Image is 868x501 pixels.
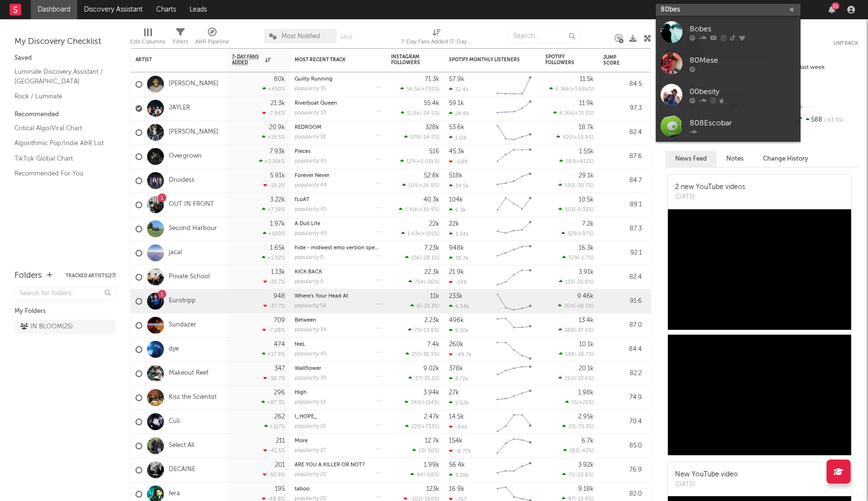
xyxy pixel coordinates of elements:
div: ( ) [405,255,439,261]
div: 21.9k [449,269,464,275]
span: -13.6 % [576,376,592,381]
div: 1.11k [449,135,467,141]
span: -17.6 % [576,328,592,333]
a: 8obes [656,16,800,48]
div: REDROOM [295,125,381,130]
svg: Chart title [492,265,536,289]
div: -18.7 % [263,375,285,381]
svg: Chart title [492,121,536,145]
span: 37 [415,376,420,381]
a: Critical Algo/Viral Chart [14,123,106,134]
div: Jump Score [603,54,627,66]
div: hide - midwest emo version sped up [295,245,381,251]
div: popularity: 58 [295,303,326,309]
div: 948k [449,245,464,251]
div: +1.92 % [262,255,285,261]
div: ( ) [559,279,594,285]
div: Where's Your Head At [295,294,381,299]
div: Saved [14,53,116,64]
a: Riverboat Queen [295,101,337,106]
div: popularity: 40 [295,231,327,236]
div: 347 [274,366,285,372]
div: 20.9k [269,124,285,131]
input: Search... [508,29,580,43]
a: I_HOPE_ [295,414,317,420]
div: ( ) [400,158,439,164]
span: 579 [410,135,420,140]
div: A Dull Life [295,221,381,227]
a: ARE YOU A KILLER OR NOT? [295,462,365,468]
div: 82.4 [603,127,642,138]
div: Edit Columns [130,36,165,48]
div: ( ) [561,230,594,237]
div: -19.2 % [263,182,285,189]
div: Artist [136,57,208,63]
button: Tracked Artists(27) [66,273,116,278]
svg: Chart title [492,289,536,313]
div: 89.1 [603,199,642,211]
a: High [295,390,307,395]
div: 3.34k [449,231,469,237]
a: Luminate Discovery Assistant / [GEOGRAPHIC_DATA] [14,67,106,86]
div: 13.4k [579,317,594,324]
div: 7-Day Fans Added (7-Day Fans Added) [401,36,473,48]
div: Between [295,318,381,323]
div: 91.6 [603,296,642,307]
span: 156 [411,256,420,261]
div: Filters [173,24,188,52]
span: +75.5 % [574,111,592,116]
div: 20.1k [579,366,594,372]
div: IN BLOOM ( 25 ) [20,321,73,333]
a: JAYLER [169,104,190,112]
span: -28.1 % [421,256,438,261]
span: 260 [565,376,574,381]
div: +19.5 % [262,134,285,140]
div: 9.02k [423,366,439,372]
div: 2 new YouTube videos [675,182,745,192]
span: 754 [415,280,424,285]
a: dye [169,345,179,353]
div: 87.3 [603,223,642,235]
div: 7.2k [582,221,594,227]
svg: Chart title [492,217,536,241]
div: popularity: 45 [295,159,326,164]
button: Change History [753,151,818,167]
div: ( ) [558,206,594,213]
div: 22k [429,221,439,227]
div: 6.3k [449,207,466,213]
a: Kiss the Scientist [169,393,217,402]
div: 80Mese [690,54,796,66]
div: 18.7k [579,124,594,131]
span: 4.16k [559,111,573,116]
div: ( ) [399,206,439,213]
div: 3.22k [270,197,285,203]
div: ( ) [558,182,594,189]
button: 21 [828,6,835,14]
div: 7.4k [427,341,439,348]
div: 10.5k [579,197,594,203]
div: My Folders [14,306,116,317]
button: Save [340,35,353,40]
button: Untrack [833,39,858,48]
div: ( ) [556,134,594,140]
div: 84.7 [603,175,642,187]
div: 1.65k [270,245,285,251]
div: [DATE] [675,192,745,202]
div: +7.19 % [262,206,285,213]
a: More [295,438,308,444]
a: 80Mese [656,48,800,79]
div: 84.5 [603,79,642,90]
div: popularity: 0 [295,255,324,260]
a: Eurotripp [169,297,196,305]
span: 148 [565,352,574,357]
svg: Chart title [492,338,536,362]
a: Overgrown [169,152,202,161]
div: 516 [429,149,439,155]
div: Instagram Followers [391,54,425,66]
span: 56.5k [407,87,420,92]
span: 420 [563,135,572,140]
span: +97 % [578,231,592,237]
div: popularity: 39 [295,376,326,381]
span: -34.5 % [421,135,438,140]
div: ( ) [400,86,439,92]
